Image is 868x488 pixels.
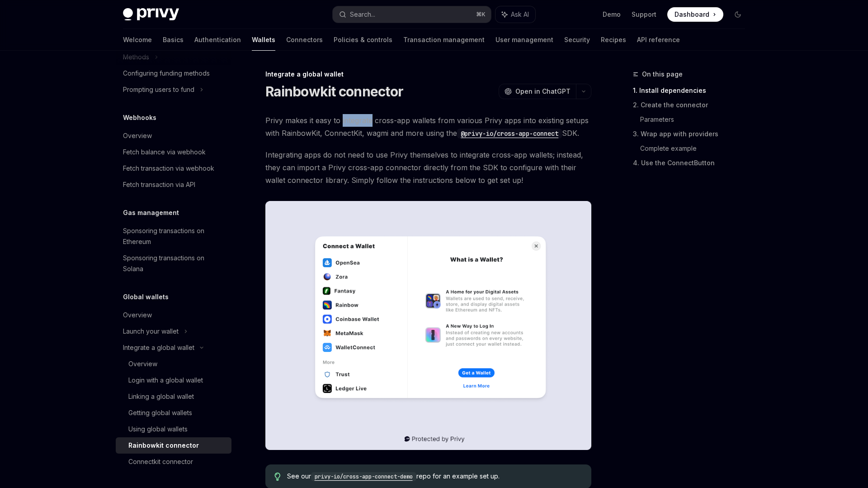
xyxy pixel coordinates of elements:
[123,84,194,95] div: Prompting users to fund
[286,29,323,51] a: Connectors
[116,405,231,421] a: Getting global wallets
[633,127,752,141] a: 3. Wrap app with providers
[123,8,179,21] img: dark logo
[667,7,723,22] a: Dashboard
[123,112,156,123] h5: Webhooks
[311,472,416,481] code: privy-io/cross-app-connect-demo
[633,98,752,112] a: 2. Create the connector
[123,310,152,321] div: Overview
[123,225,226,247] div: Sponsoring transactions on Ethereum
[123,207,179,218] h5: Gas management
[116,128,231,144] a: Overview
[632,10,656,19] a: Support
[116,307,231,323] a: Overview
[123,326,179,337] div: Launch your wallet
[311,472,416,480] a: privy-io/cross-app-connect-demo
[499,84,576,99] button: Open in ChatGPT
[334,29,392,51] a: Policies & controls
[116,437,231,454] a: Rainbowkit connector
[350,9,375,20] div: Search...
[495,29,553,51] a: User management
[116,65,231,81] a: Configuring funding methods
[633,156,752,170] a: 4. Use the ConnectButton
[640,141,752,156] a: Complete example
[123,147,206,158] div: Fetch balance via webhook
[123,292,169,302] h5: Global wallets
[123,68,210,79] div: Configuring funding methods
[731,7,745,22] button: Toggle dark mode
[265,148,591,187] span: Integrating apps do not need to use Privy themselves to integrate cross-app wallets; instead, the...
[495,6,535,23] button: Ask AI
[511,10,529,19] span: Ask AI
[163,29,184,51] a: Basics
[128,456,193,467] div: Connectkit connector
[637,29,680,51] a: API reference
[287,472,582,481] span: See our repo for an example set up.
[265,83,403,100] h1: Rainbowkit connector
[128,391,194,402] div: Linking a global wallet
[116,250,231,277] a: Sponsoring transactions on Solana
[116,454,231,470] a: Connectkit connector
[128,359,157,369] div: Overview
[252,29,275,51] a: Wallets
[123,29,152,51] a: Welcome
[265,70,591,79] div: Integrate a global wallet
[116,160,231,177] a: Fetch transaction via webhook
[128,440,199,451] div: Rainbowkit connector
[116,223,231,250] a: Sponsoring transactions on Ethereum
[116,144,231,160] a: Fetch balance via webhook
[116,356,231,372] a: Overview
[640,112,752,127] a: Parameters
[457,129,562,138] a: @privy-io/cross-app-connect
[675,10,709,19] span: Dashboard
[642,69,683,80] span: On this page
[457,129,562,139] code: @privy-io/cross-app-connect
[515,87,571,96] span: Open in ChatGPT
[194,29,241,51] a: Authentication
[603,10,621,19] a: Demo
[128,424,188,435] div: Using global wallets
[403,29,485,51] a: Transaction management
[601,29,626,51] a: Recipes
[123,253,226,274] div: Sponsoring transactions on Solana
[333,6,491,23] button: Search...⌘K
[274,473,281,481] svg: Tip
[116,421,231,437] a: Using global wallets
[116,372,231,388] a: Login with a global wallet
[123,130,152,141] div: Overview
[128,407,192,418] div: Getting global wallets
[128,375,203,386] div: Login with a global wallet
[123,163,214,174] div: Fetch transaction via webhook
[123,179,195,190] div: Fetch transaction via API
[265,114,591,139] span: Privy makes it easy to integrate cross-app wallets from various Privy apps into existing setups w...
[116,388,231,405] a: Linking a global wallet
[476,11,486,18] span: ⌘ K
[123,342,194,353] div: Integrate a global wallet
[633,83,752,98] a: 1. Install dependencies
[564,29,590,51] a: Security
[265,201,591,450] img: The Rainbowkit connector
[116,177,231,193] a: Fetch transaction via API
